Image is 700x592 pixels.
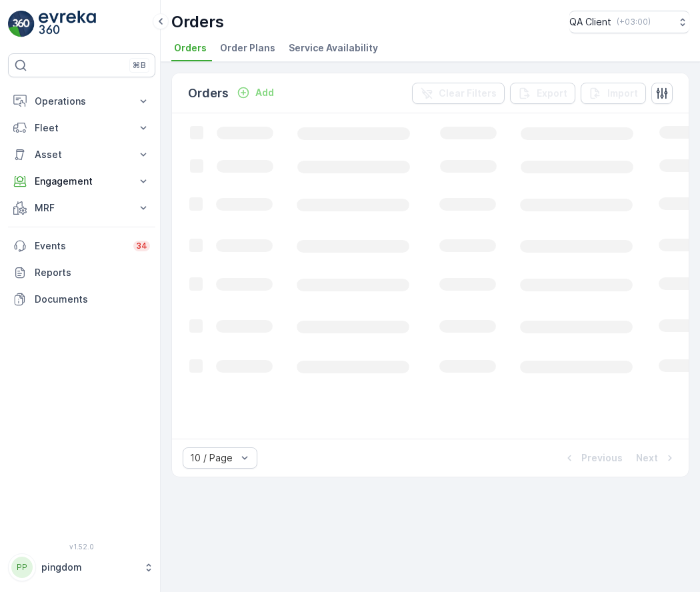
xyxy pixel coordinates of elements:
[174,41,207,55] span: Orders
[617,17,651,27] p: ( +03:00 )
[569,15,611,29] p: QA Client
[35,293,150,306] p: Documents
[39,11,96,37] img: logo_light-DOdMpM7g.png
[41,561,137,574] p: pingdom
[35,148,129,161] p: Asset
[537,87,567,100] p: Export
[35,239,125,253] p: Events
[35,121,129,135] p: Fleet
[8,88,155,115] button: Operations
[8,286,155,313] a: Documents
[35,201,129,215] p: MRF
[11,557,33,578] div: PP
[439,87,497,100] p: Clear Filters
[171,11,224,33] p: Orders
[231,85,279,101] button: Add
[581,451,623,465] p: Previous
[35,95,129,108] p: Operations
[35,175,129,188] p: Engagement
[561,450,624,466] button: Previous
[636,451,658,465] p: Next
[8,115,155,141] button: Fleet
[8,11,35,37] img: logo
[412,83,505,104] button: Clear Filters
[510,83,575,104] button: Export
[133,60,146,71] p: ⌘B
[8,195,155,221] button: MRF
[35,266,150,279] p: Reports
[8,543,155,551] span: v 1.52.0
[8,259,155,286] a: Reports
[569,11,689,33] button: QA Client(+03:00)
[136,241,147,251] p: 34
[8,233,155,259] a: Events34
[8,168,155,195] button: Engagement
[607,87,638,100] p: Import
[220,41,275,55] span: Order Plans
[255,86,274,99] p: Add
[581,83,646,104] button: Import
[8,553,155,581] button: PPpingdom
[188,84,229,103] p: Orders
[8,141,155,168] button: Asset
[635,450,678,466] button: Next
[289,41,378,55] span: Service Availability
